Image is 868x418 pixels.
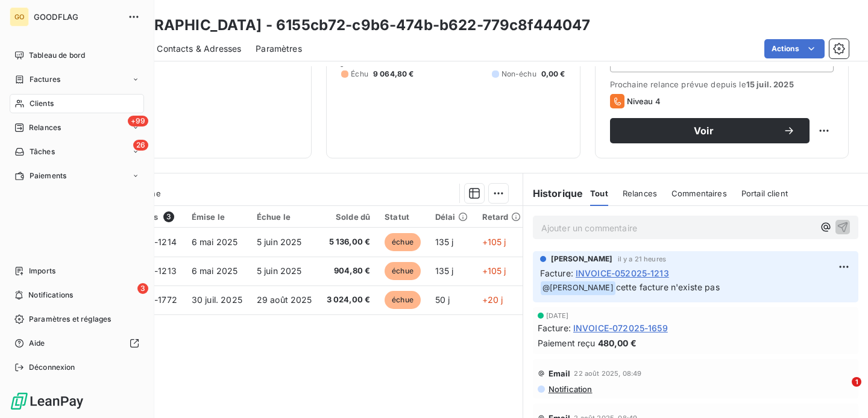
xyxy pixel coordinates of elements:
span: [PERSON_NAME] [551,254,613,264]
div: GO [10,7,29,27]
span: il y a 21 heures [618,255,666,263]
span: Contacts & Adresses [157,43,241,55]
img: Logo LeanPay [10,391,84,411]
span: 5 juin 2025 [257,237,302,247]
span: échue [385,262,421,280]
span: 5 136,00 € [327,236,371,248]
span: 22 août 2025, 08:49 [574,370,641,377]
span: Commentaires [671,189,727,198]
span: 1 [852,377,861,387]
span: Aide [29,338,45,349]
span: 6 mai 2025 [192,266,238,276]
span: 135 j [435,266,454,276]
span: 135 j [435,237,454,247]
span: Email [549,369,571,378]
span: 6 mai 2025 [192,237,238,247]
span: 15 juil. 2025 [746,80,794,89]
span: échue [385,291,421,309]
button: Voir [610,118,810,143]
div: Échue le [257,212,312,222]
span: Portail client [741,189,788,198]
span: Factures [30,74,60,85]
span: 30 juil. 2025 [192,295,242,305]
span: Paiements [30,170,66,181]
span: Clients [30,98,54,109]
a: Aide [10,334,144,353]
div: Statut [385,212,421,222]
span: Non-échu [502,69,536,80]
span: Prochaine relance prévue depuis le [610,80,834,89]
span: 904,80 € [327,265,371,277]
span: Tableau de bord [29,50,85,61]
span: Paiement reçu [538,337,596,349]
span: Facture : [538,322,571,334]
span: cette facture n'existe pas [616,282,720,292]
span: 3 [163,211,174,222]
div: Retard [482,212,521,222]
span: 29 août 2025 [257,295,312,305]
span: Déconnexion [29,362,75,373]
span: 0,00 € [541,69,565,80]
span: Échu [351,69,368,80]
span: Relances [29,122,61,133]
span: 50 j [435,295,450,305]
span: [DATE] [546,312,569,319]
span: +105 j [482,266,506,276]
span: Niveau 4 [627,96,661,106]
span: +105 j [482,237,506,247]
span: @ [PERSON_NAME] [541,281,615,295]
span: 26 [133,140,148,151]
span: INVOICE-052025-1213 [576,267,669,279]
div: Émise le [192,212,242,222]
span: 3 024,00 € [327,294,371,306]
span: Facture : [540,267,573,279]
span: échue [385,233,421,251]
span: 480,00 € [598,337,637,349]
span: GOODFLAG [34,12,121,22]
span: Tout [590,189,608,198]
span: Relances [623,189,657,198]
span: +20 j [482,295,503,305]
h3: [GEOGRAPHIC_DATA] - 6155cb72-c9b6-474b-b622-779c8f444047 [106,14,590,36]
span: Imports [29,266,55,276]
div: Délai [435,212,468,222]
span: +99 [128,116,148,126]
span: 3 [137,283,148,294]
span: 9 064,80 € [373,69,414,80]
span: 5 juin 2025 [257,266,302,276]
button: Actions [764,39,825,58]
span: Paramètres et réglages [29,314,111,325]
h6: Historique [523,186,583,201]
span: Paramètres [256,43,302,55]
div: Solde dû [327,212,371,222]
span: Notification [547,384,593,394]
span: Tâches [30,146,55,157]
iframe: Intercom live chat [827,377,856,406]
span: Voir [624,126,783,136]
span: Notifications [28,290,73,301]
span: INVOICE-072025-1659 [573,322,668,334]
